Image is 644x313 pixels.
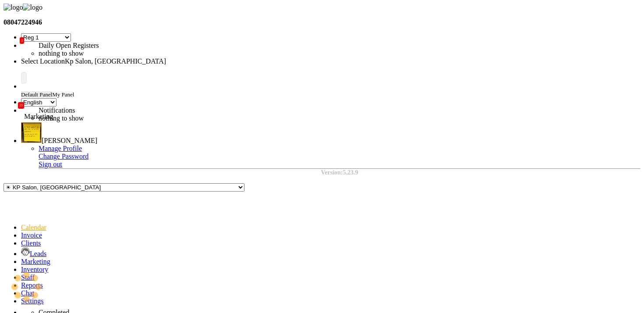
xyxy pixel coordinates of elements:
[23,4,42,11] img: logo
[39,50,258,57] li: nothing to show
[21,224,46,231] a: Calendar
[20,37,24,44] span: 3
[21,281,43,289] a: Reports
[42,137,97,144] span: [PERSON_NAME]
[21,231,42,239] a: Invoice
[21,266,48,273] a: Inventory
[21,239,41,247] a: Clients
[21,297,44,305] a: Settings
[39,160,62,168] a: Sign out
[21,258,50,265] a: Marketing
[52,91,74,98] span: My Panel
[39,153,88,160] a: Change Password
[24,113,53,121] div: Marketing
[21,91,52,98] span: Default Panel
[4,4,23,11] img: logo
[39,114,258,122] li: nothing to show
[39,145,82,152] a: Manage Profile
[39,42,258,50] div: Daily Open Registers
[21,250,46,257] a: Leads
[4,18,42,26] b: 08047224946
[18,102,24,109] span: 19
[21,122,42,143] img: Krishna Singh
[30,250,46,257] span: Leads
[39,107,258,114] div: Notifications
[39,169,640,176] div: Version:5.23.9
